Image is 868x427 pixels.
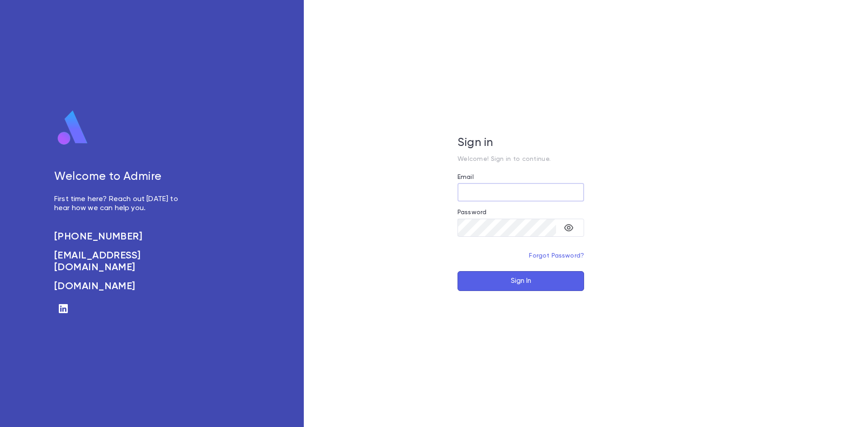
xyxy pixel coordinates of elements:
a: [EMAIL_ADDRESS][DOMAIN_NAME] [54,250,188,273]
h5: Welcome to Admire [54,170,188,184]
a: Forgot Password? [529,253,584,259]
a: [DOMAIN_NAME] [54,281,188,292]
a: [PHONE_NUMBER] [54,231,188,243]
label: Email [458,174,474,181]
p: Welcome! Sign in to continue. [458,155,584,163]
button: toggle password visibility [560,219,578,237]
h5: Sign in [458,136,584,150]
p: First time here? Reach out [DATE] to hear how we can help you. [54,195,188,213]
label: Password [458,209,486,216]
img: logo [54,110,91,146]
button: Sign In [458,271,584,291]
